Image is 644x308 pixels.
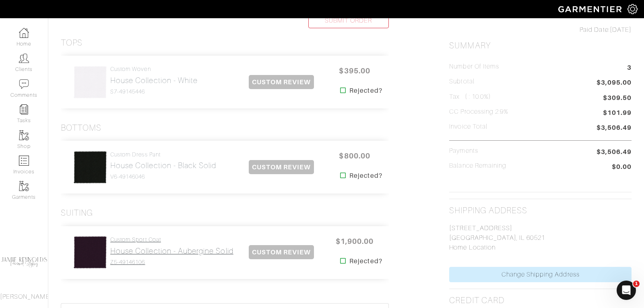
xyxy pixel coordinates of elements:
[110,66,198,95] a: Custom Woven House Collection - White S7-49145446
[61,38,83,48] h3: Tops
[110,66,198,73] h4: Custom Woven
[110,173,217,180] h4: V6-49146046
[110,161,217,170] h2: House Collection - Black Solid
[449,162,506,170] h5: Balance Remaining
[597,78,632,89] span: $3,095.00
[349,86,382,96] strong: Rejected?
[61,123,101,133] h3: Bottoms
[73,150,107,184] img: 2jDc3e8BCxu5G8c1jwENtQtw
[19,28,29,38] img: dashboard-icon-dbcd8f5a0b271acd01030246c82b418ddd0df26cd7fceb0bd07c9910d44c42f6.png
[19,53,29,63] img: clients-icon-6bae9207a08558b7cb47a8932f037763ab4055f8c8b6bfacd5dc20c3e0201464.png
[449,25,632,35] div: [DATE]
[554,2,627,16] img: garmentier-logo-header-white-b43fb05a5012e4ada735d5af1a66efaba907eab6374d6393d1fbf88cb4ef424d.png
[617,281,636,300] iframe: Intercom live chat
[633,281,640,287] span: 1
[249,160,314,174] span: CUSTOM REVIEW
[449,78,474,85] h5: Subtotal
[449,41,632,51] h2: Summary
[449,93,491,101] h5: Tax ( : 10.0%)
[449,223,632,252] p: [STREET_ADDRESS] [GEOGRAPHIC_DATA], IL 60521 Home Location
[110,259,233,266] h4: Z5-49146106
[73,235,107,269] img: PCLNVaEUNUjUBU86uP3nRxqz
[73,65,107,99] img: 5gcxCdt8ULjSL5GttYGXuZsW
[330,62,379,79] span: $395.00
[110,151,217,158] h4: Custom Dress Pant
[627,63,632,74] span: 3
[249,245,314,259] span: CUSTOM REVIEW
[603,93,632,103] span: $309.50
[612,162,632,173] span: $0.00
[449,123,487,131] h5: Invoice Total
[19,104,29,114] img: reminder-icon-8004d30b9f0a5d33ae49ab947aed9ed385cf756f9e5892f1edd6e32f2345188e.png
[449,63,499,71] h5: Number of Items
[449,296,504,306] h2: Credit Card
[110,151,217,181] a: Custom Dress Pant House Collection - Black Solid V6-49146046
[308,13,389,28] a: SUBMIT ORDER
[19,181,29,191] img: garments-icon-b7da505a4dc4fd61783c78ac3ca0ef83fa9d6f193b1c9dc38574b1d14d53ca28.png
[61,208,93,218] h3: Suiting
[597,147,632,157] span: $3,506.49
[449,108,508,116] h5: CC Processing 2.9%
[249,75,314,89] span: CUSTOM REVIEW
[627,4,638,14] img: gear-icon-white-bd11855cb880d31180b6d7d6211b90ccbf57a29d726f0c71d8c61bd08dd39cc2.png
[349,256,382,266] strong: Rejected?
[349,171,382,181] strong: Rejected?
[19,130,29,140] img: garments-icon-b7da505a4dc4fd61783c78ac3ca0ef83fa9d6f193b1c9dc38574b1d14d53ca28.png
[449,147,478,155] h5: Payments
[110,246,233,256] h2: House Collection - Aubergine Solid
[19,79,29,89] img: comment-icon-a0a6a9ef722e966f86d9cbdc48e553b5cf19dbc54f86b18d962a5391bc8f6eb6.png
[330,233,379,250] span: $1,900.00
[110,236,233,266] a: Custom Sport Coat House Collection - Aubergine Solid Z5-49146106
[110,76,198,85] h2: House Collection - White
[449,267,632,282] a: Change Shipping Address
[110,236,233,243] h4: Custom Sport Coat
[19,156,29,166] img: orders-icon-0abe47150d42831381b5fb84f609e132dff9fe21cb692f30cb5eec754e2cba89.png
[330,147,379,164] span: $800.00
[110,88,198,95] h4: S7-49145446
[449,206,527,216] h2: Shipping Address
[597,123,632,134] span: $3,506.49
[580,26,610,33] span: Paid Date:
[603,108,632,119] span: $101.99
